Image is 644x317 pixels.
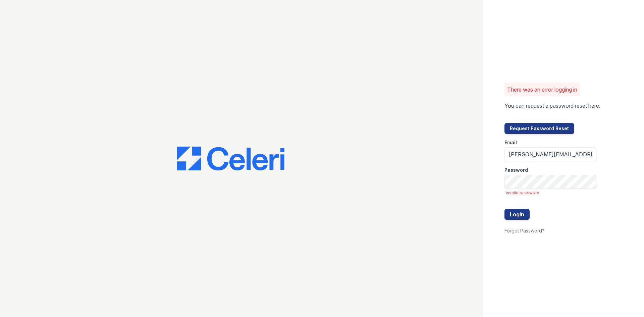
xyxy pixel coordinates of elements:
[177,147,284,171] img: CE_Logo_Blue-a8612792a0a2168367f1c8372b55b34899dd931a85d93a1a3d3e32e68fde9ad4.png
[507,86,577,94] p: There was an error logging in
[506,190,596,196] span: invalid password
[504,123,574,134] button: Request Password Reset
[504,167,528,173] label: Password
[504,228,544,233] a: Forgot Password?
[504,139,517,146] label: Email
[504,209,530,220] button: Login
[504,102,600,110] p: You can request a password reset here:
